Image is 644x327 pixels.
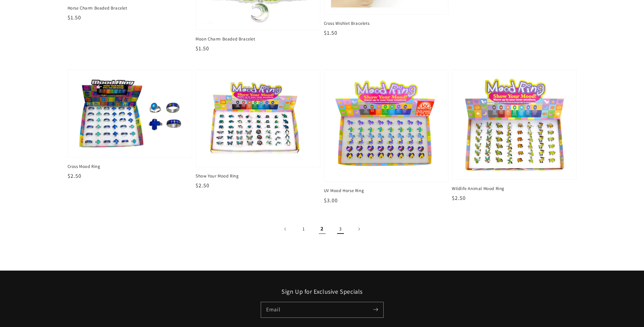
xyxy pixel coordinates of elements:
span: $1.50 [68,14,81,21]
span: Cross Mood Ring [68,163,192,170]
span: Wildlife Animal Mood Ring [452,186,577,192]
a: UV Mood Horse Ring UV Mood Horse Ring $3.00 [324,70,449,204]
span: $2.50 [452,194,466,202]
a: Wildlife Animal Mood Ring Wildlife Animal Mood Ring $2.50 [452,70,577,202]
a: Page 3 [333,222,348,237]
a: Next page [351,222,366,237]
span: $3.00 [324,197,338,204]
a: Cross Mood Ring Cross Mood Ring $2.50 [68,70,192,180]
span: $1.50 [324,29,337,36]
a: Page 1 [296,222,311,237]
span: Cross Wishlet Bracelets [324,20,449,27]
span: Page 2 [315,222,330,237]
img: Wildlife Animal Mood Ring [459,77,570,172]
span: Horse Charm Beaded Bracelet [68,5,192,11]
span: $1.50 [196,45,209,52]
img: Show Your Mood Ring [203,77,313,160]
nav: Pagination [68,222,577,237]
button: Subscribe [368,302,383,317]
a: Previous page [278,222,293,237]
span: $2.50 [68,172,81,179]
img: Cross Mood Ring [75,77,185,151]
span: Moon Charm Beaded Bracelet [196,36,320,42]
a: Show Your Mood Ring Show Your Mood Ring $2.50 [196,70,320,190]
span: $2.50 [196,182,209,189]
h2: Sign Up for Exclusive Specials [68,288,577,295]
span: Show Your Mood Ring [196,173,320,179]
span: UV Mood Horse Ring [324,188,449,194]
img: UV Mood Horse Ring [331,77,442,175]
